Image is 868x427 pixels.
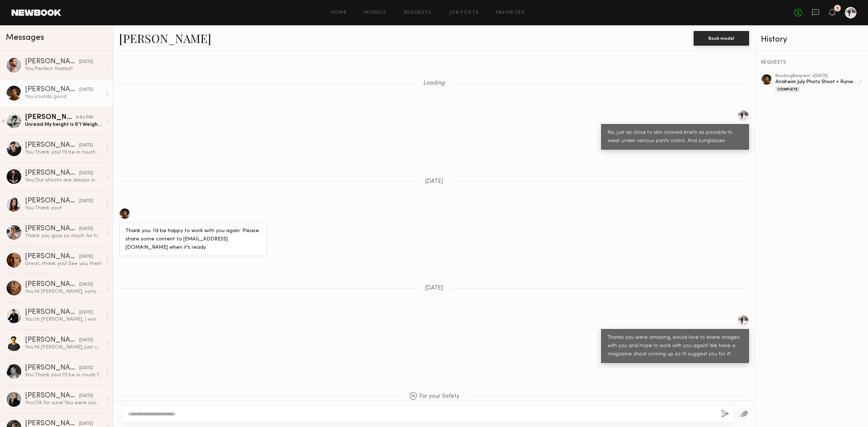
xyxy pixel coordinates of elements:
[25,149,102,156] div: You: Thank you! I'll be in touch shortly about [MEDICAL_DATA]
[25,177,102,184] div: You: Our shoots are always in SoCal so SoCal is ideal but if their rate is reasonable and they ca...
[25,121,102,128] div: Unread: My height is 6’1 Weight is 165lbs Waist is 31 Shoe is 10.5
[79,337,93,344] div: [DATE]
[837,7,838,10] div: 1
[119,30,211,46] a: [PERSON_NAME]
[25,170,79,177] div: [PERSON_NAME]
[79,142,93,149] div: [DATE]
[404,10,432,15] a: Requests
[425,179,443,185] span: [DATE]
[694,31,749,46] button: Book model
[364,10,386,15] a: Models
[79,281,93,288] div: [DATE]
[79,226,93,232] div: [DATE]
[775,86,800,92] div: Complete
[25,288,102,295] div: You: Hi [PERSON_NAME], sorry I forgot to cancel the booking after the product fitting did not wor...
[425,285,443,291] span: [DATE]
[25,93,102,100] div: You: sounds good
[423,80,445,86] span: Loading
[25,400,102,406] div: You: OK for sure! You were such a professional, it was wonderful to work with you!
[79,365,93,372] div: [DATE]
[331,10,347,15] a: Home
[25,316,102,323] div: You: Hi [PERSON_NAME], I work for a men's suit company and we are planning a shoot. Can you pleas...
[761,60,862,65] div: REQUESTS
[25,281,79,288] div: [PERSON_NAME]
[79,253,93,260] div: [DATE]
[775,78,858,85] div: Anaheim July Photo Shoot + Runway
[25,232,102,239] div: Thank you guys so much for having me. Was such a fun day!
[25,205,102,212] div: You: Thank you!!
[76,114,93,121] div: 9:04 PM
[25,58,79,65] div: [PERSON_NAME]
[125,227,260,252] div: Thank you. I’d be happy to work with you again. Please share some content to [EMAIL_ADDRESS][DOMA...
[496,10,525,15] a: Favorites
[25,364,79,372] div: [PERSON_NAME]
[79,393,93,400] div: [DATE]
[25,372,102,379] div: You: Thank you! I'll be in touch for future shoots!
[25,225,79,232] div: [PERSON_NAME]
[25,260,102,267] div: Great, thank you! See you then!
[79,59,93,65] div: [DATE]
[25,142,79,149] div: [PERSON_NAME]
[6,34,44,42] span: Messages
[79,309,93,316] div: [DATE]
[25,65,102,72] div: You: Perfect thanks!!
[25,114,76,121] div: [PERSON_NAME]
[25,253,79,260] div: [PERSON_NAME]
[25,309,79,316] div: [PERSON_NAME]
[775,74,862,92] a: bookingRequest •[DATE]Anaheim July Photo Shoot + RunwayComplete
[775,74,858,78] div: booking Request • [DATE]
[79,170,93,177] div: [DATE]
[761,35,862,44] div: History
[694,35,749,41] a: Book model
[608,129,743,145] div: No, just as close to skin colored briefs as possible to wear under various pants colors. And sung...
[25,197,79,205] div: [PERSON_NAME]
[25,86,79,93] div: [PERSON_NAME]
[409,392,459,401] span: For your Safety
[79,198,93,205] div: [DATE]
[25,344,102,351] div: You: Hi [PERSON_NAME], just checking in to see if you got my message about our prom shoot, we'd l...
[79,86,93,93] div: [DATE]
[25,392,79,400] div: [PERSON_NAME]
[25,337,79,344] div: [PERSON_NAME]
[608,334,743,359] div: Thanks you were amazing, would love to share images with you and hope to work with you again! We ...
[449,10,479,15] a: Job Posts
